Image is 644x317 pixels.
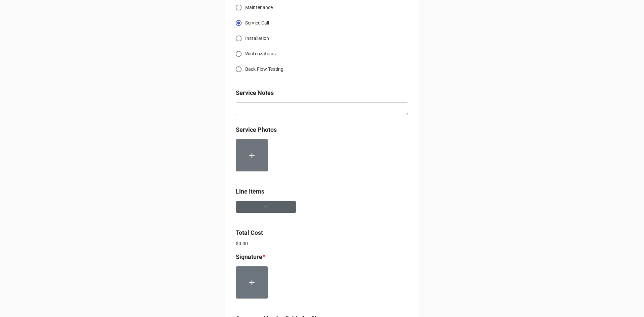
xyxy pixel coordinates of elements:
span: Installation [245,35,269,42]
span: Back Flow Testing [245,66,283,73]
p: $0.00 [236,240,408,247]
label: Signature [236,252,262,262]
span: Maintenance [245,4,273,11]
span: Winterizations [245,50,276,57]
span: Service Call [245,19,269,27]
label: Service Notes [236,88,274,98]
label: Line Items [236,187,264,196]
label: Service Photos [236,125,277,135]
b: Total Cost [236,229,263,236]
